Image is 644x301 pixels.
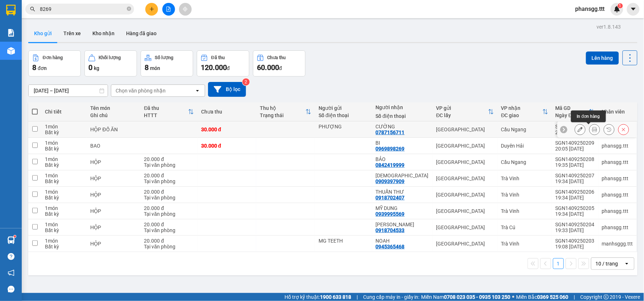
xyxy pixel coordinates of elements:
div: ĐC giao [501,112,543,118]
span: đ [227,65,230,71]
span: Cung cấp máy in - giấy in: [363,293,420,301]
div: Trà Vinh [501,241,548,247]
div: Trạng thái [260,112,306,118]
div: MINH TẤN [376,222,429,227]
div: BẢO [376,156,429,162]
div: 20.000 đ [144,156,194,162]
div: phansgg.ttt [602,176,633,181]
div: VP nhận [501,105,543,111]
input: Tìm tên, số ĐT hoặc mã đơn [40,5,125,13]
span: aim [183,7,188,12]
div: 1 món [45,222,83,227]
div: 20.000 đ [144,205,194,211]
div: Tên món [91,105,137,111]
div: CƯỜNG [376,124,429,129]
span: caret-down [630,6,637,12]
button: Kho gửi [28,25,58,42]
div: HỘP ĐỒ ĂN [91,127,137,132]
div: 20:05 [DATE] [556,146,595,152]
div: Chọn văn phòng nhận [116,87,166,94]
div: Người gửi [319,105,368,111]
div: Số điện thoại [376,113,429,119]
span: 120.000 [201,63,227,72]
button: Chưa thu60.000đ [253,50,306,77]
div: HỘP [91,241,137,247]
div: HỘP [91,224,137,230]
img: warehouse-icon [7,236,15,244]
div: Bất kỳ [45,244,83,250]
img: solution-icon [7,29,15,37]
div: [GEOGRAPHIC_DATA] [436,143,494,149]
div: SGN1409250203 [556,238,595,244]
div: [GEOGRAPHIC_DATA] [436,192,494,198]
div: Chưa thu [201,109,253,115]
div: SGN1409250207 [556,173,595,178]
div: [GEOGRAPHIC_DATA] [436,224,494,230]
div: BI [85,15,143,24]
button: Đã thu120.000đ [197,50,249,77]
div: Tại văn phòng [144,162,194,168]
div: 20.000 đ [144,173,194,178]
div: BI [376,140,429,146]
div: 19:34 [DATE] [556,211,595,217]
div: [GEOGRAPHIC_DATA] [436,241,494,247]
span: 8 [32,63,36,72]
div: Cầu Ngang [501,127,548,132]
span: | [357,293,358,301]
span: | [574,293,575,301]
div: ĐC lấy [436,112,488,118]
button: plus [145,3,158,16]
sup: 2 [242,78,250,86]
div: 1 món [45,238,83,244]
div: Mã GD [556,105,589,111]
th: Toggle SortBy [498,102,552,121]
svg: open [195,88,200,94]
div: NOAH [376,238,429,244]
div: 19:08 [DATE] [556,244,595,250]
div: SGN1409250204 [556,222,595,227]
span: đơn [38,65,47,71]
span: Miền Nam [421,293,511,301]
button: Kho nhận [87,25,120,42]
span: ⚪️ [512,296,515,298]
span: 0 [88,63,92,72]
div: Bất kỳ [45,162,83,168]
div: 1 món [45,189,83,195]
span: CC : [84,40,94,48]
button: Số lượng8món [141,50,193,77]
div: HỘP [91,159,137,165]
div: phansgg.ttt [602,224,633,230]
div: [GEOGRAPHIC_DATA] [436,127,494,132]
div: 19:33 [DATE] [556,227,595,233]
div: SGN1409250206 [556,189,595,195]
div: 20.000 đ [144,189,194,195]
div: [GEOGRAPHIC_DATA] [6,6,80,22]
div: THUẤN THƯ [376,189,429,195]
span: phansgg.ttt [570,4,611,13]
div: Tại văn phòng [144,195,194,201]
strong: 1900 633 818 [320,294,351,300]
div: Bất kỳ [45,195,83,201]
button: file-add [162,3,175,16]
div: 10 / trang [596,260,618,267]
th: Toggle SortBy [552,102,598,121]
div: 0918704533 [376,227,405,233]
div: Tại văn phòng [144,211,194,217]
div: 20.000 đ [144,222,194,227]
div: 20.000 đ [144,238,194,244]
span: copyright [604,294,609,300]
div: In đơn hàng [571,111,606,122]
div: Ghi chú [91,112,137,118]
div: HỘP [91,192,137,198]
span: file-add [166,7,171,12]
span: notification [8,269,14,276]
div: Số lượng [155,55,174,60]
div: Số điện thoại [319,112,368,118]
div: 1 món [45,156,83,162]
input: Select a date range. [29,85,108,96]
span: close-circle [127,7,131,11]
span: Hỗ trợ kỹ thuật: [284,293,351,301]
div: Bất kỳ [45,129,83,135]
div: Bất kỳ [45,211,83,217]
span: 60.000 [257,63,279,72]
